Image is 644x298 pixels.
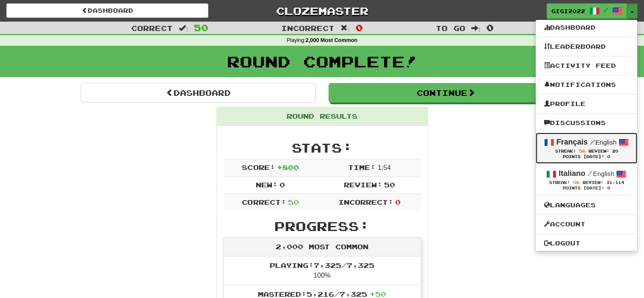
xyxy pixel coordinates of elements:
[471,25,481,32] span: :
[279,181,285,189] span: 0
[378,164,391,171] span: 1 : 54
[536,98,637,109] a: Profile
[612,149,618,153] span: 20
[242,198,286,206] span: Correct:
[224,256,421,285] li: 100%
[590,138,595,146] span: /
[536,219,637,230] a: Account
[578,148,585,153] span: 56
[588,149,609,153] span: Review:
[277,163,299,171] span: + 800
[258,290,386,298] span: Mastered: 5,216 / 7,325
[288,198,299,206] span: 50
[587,170,614,177] small: English
[217,107,428,126] div: Round Results
[590,139,616,146] small: English
[6,3,208,18] a: Dashboard
[536,200,637,211] a: Languages
[270,261,374,269] span: Playing: 7,325 / 7,325
[544,186,629,191] div: Points [DATE]: 0
[536,79,637,90] a: Notifications
[81,83,316,103] a: Dashboard
[556,138,588,146] strong: Français
[544,154,629,160] div: Points [DATE]: 0
[582,180,603,185] span: Review:
[436,24,465,32] span: To go
[338,198,393,206] span: Incorrect:
[344,181,382,189] span: Review:
[329,83,564,103] button: Continue
[587,170,593,177] span: /
[604,7,608,13] span: /
[306,37,357,43] strong: 2,000 Most Common
[572,180,579,185] span: 56
[179,25,188,32] span: :
[606,180,624,185] span: 31,114
[340,25,350,32] span: :
[370,290,386,298] span: + 50
[221,3,423,18] a: Clozemaster
[547,3,627,19] a: Gigi2022 /
[555,149,575,153] span: Streak:
[223,219,421,233] h2: Progress:
[281,24,334,32] span: Incorrect
[348,163,376,171] span: Time:
[536,41,637,52] a: Leaderboard
[356,22,363,33] span: 0
[224,238,421,256] div: 2,000 Most Common
[536,60,637,71] a: Activity Feed
[486,22,494,33] span: 0
[384,181,395,189] span: 50
[223,141,421,155] h2: Stats:
[3,53,641,70] h1: Round Complete!
[536,22,637,33] a: Dashboard
[256,181,278,189] span: New:
[194,22,208,33] span: 50
[536,133,637,164] a: Français /English Streak: 56 Review: 20 Points [DATE]: 0
[536,117,637,128] a: Discussions
[536,164,637,195] a: Italiano /English Streak: 56 Review: 31,114 Points [DATE]: 0
[558,169,585,178] strong: Italiano
[131,24,173,32] span: Correct
[242,163,275,171] span: Score:
[536,238,637,249] a: Logout
[395,198,401,206] span: 0
[549,180,569,185] span: Streak:
[551,7,585,15] span: Gigi2022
